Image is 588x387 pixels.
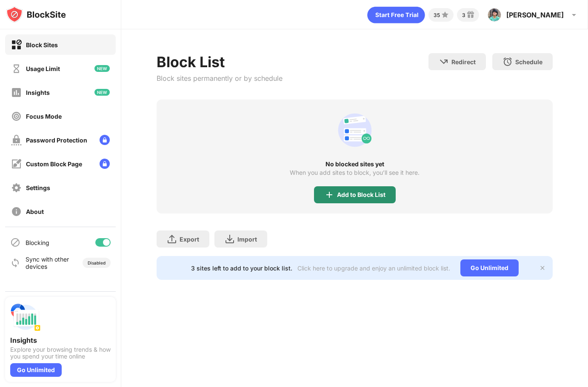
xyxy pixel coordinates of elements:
div: animation [334,110,375,151]
img: new-icon.svg [94,65,110,72]
div: Blocking [26,239,49,246]
div: Usage Limit [26,65,60,72]
img: focus-off.svg [11,111,22,122]
div: Go Unlimited [10,363,62,377]
div: Settings [26,184,50,191]
img: about-off.svg [11,206,22,217]
div: Disabled [88,260,106,265]
div: Add to Block List [337,191,385,198]
div: Schedule [515,58,542,65]
img: reward-small.svg [465,10,476,20]
img: password-protection-off.svg [11,135,22,145]
div: Redirect [451,58,476,65]
img: sync-icon.svg [10,258,20,268]
div: No blocked sites yet [157,161,553,168]
div: 35 [434,12,440,18]
div: Export [180,236,199,243]
div: [PERSON_NAME] [506,11,564,19]
div: Sync with other devices [26,256,69,270]
img: blocking-icon.svg [10,237,20,248]
div: Block List [157,53,283,71]
img: x-button.svg [539,265,546,271]
img: customize-block-page-off.svg [11,159,22,169]
div: About [26,208,44,215]
div: Explore your browsing trends & how you spend your time online [10,346,111,360]
div: Import [237,236,257,243]
div: Insights [10,336,111,344]
div: Custom Block Page [26,160,82,168]
div: animation [367,6,425,23]
div: When you add sites to block, you’ll see it here. [290,169,420,176]
div: 3 [462,12,465,18]
img: insights-off.svg [11,87,22,98]
img: ACg8ocL1jLdwT7N_k9OGk0R12rdDklYwWqvoEUCizk9dYiAd3gkjfA8=s96-c [488,8,501,22]
div: Click here to upgrade and enjoy an unlimited block list. [297,265,450,272]
img: time-usage-off.svg [11,63,22,74]
img: new-icon.svg [94,89,110,96]
img: lock-menu.svg [100,135,110,145]
div: Block sites permanently or by schedule [157,74,283,83]
div: Block Sites [26,41,58,48]
img: settings-off.svg [11,182,22,193]
img: push-insights.svg [10,302,41,333]
div: Focus Mode [26,113,62,120]
img: points-small.svg [440,10,450,20]
img: logo-blocksite.svg [6,6,66,23]
img: lock-menu.svg [100,159,110,169]
img: block-on.svg [11,40,22,50]
div: Insights [26,89,50,96]
div: 3 sites left to add to your block list. [191,265,292,272]
div: Go Unlimited [460,259,519,276]
div: Password Protection [26,137,87,144]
